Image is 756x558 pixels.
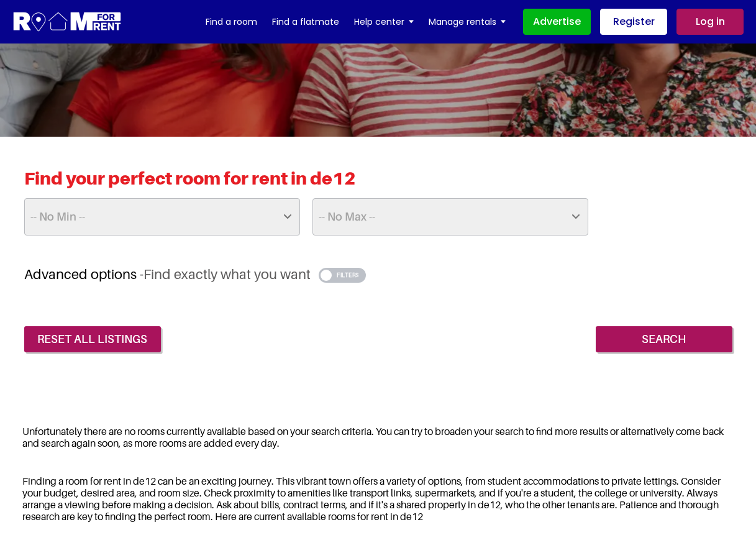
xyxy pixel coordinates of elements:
[523,9,591,35] a: Advertise
[9,467,747,531] div: Finding a room for rent in de12 can be an exciting journey. This vibrant town offers a variety of...
[24,168,732,198] h2: Find your perfect room for rent in de12
[206,12,257,31] a: Find a room
[354,12,414,31] a: Help center
[272,12,339,31] a: Find a flatmate
[429,12,506,31] a: Manage rentals
[143,266,311,282] span: Find exactly what you want
[676,9,744,35] a: Log in
[596,326,732,352] input: Search
[24,326,161,352] a: reset all listings
[24,266,732,283] h3: Advanced options -
[12,11,122,34] img: Logo for Room for Rent, featuring a welcoming design with a house icon and modern typography
[600,9,667,35] a: Register
[9,418,747,457] div: Unfortunately there are no rooms currently available based on your search criteria. You can try t...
